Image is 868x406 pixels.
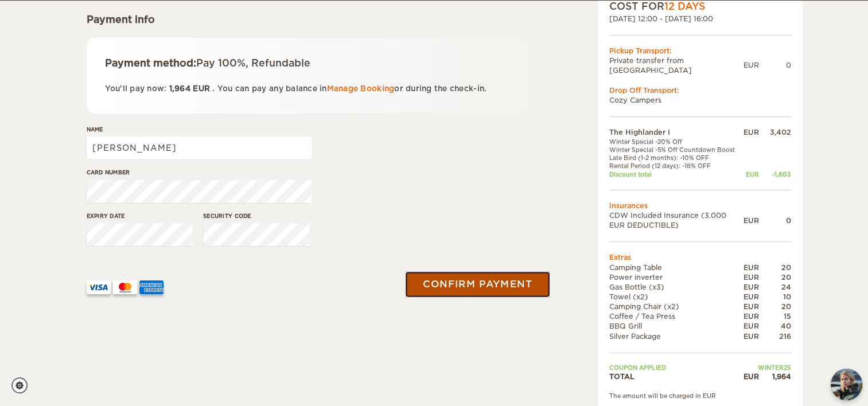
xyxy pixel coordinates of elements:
div: Payment info [87,13,548,26]
div: 40 [759,321,791,331]
div: EUR [744,216,759,225]
td: Coffee / Tea Press [609,311,744,321]
div: EUR [744,311,759,321]
td: Winter Special -20% Off [609,138,744,146]
div: EUR [744,282,759,292]
img: mastercard [113,280,137,294]
label: Card number [87,168,312,177]
img: VISA [87,280,111,294]
div: Drop Off Transport: [609,85,791,95]
td: TOTAL [609,372,744,381]
div: 10 [759,292,791,302]
td: Camping Chair (x2) [609,302,744,311]
td: Camping Table [609,263,744,272]
td: Winter Special -5% Off Countdown Boost [609,146,744,154]
div: 15 [759,311,791,321]
div: Pickup Transport: [609,46,791,56]
td: Cozy Campers [609,95,791,105]
td: Silver Package [609,331,744,341]
div: 3,402 [759,127,791,137]
label: Expiry date [87,212,193,220]
div: The amount will be charged in EUR [609,392,791,400]
td: Private transfer from [GEOGRAPHIC_DATA] [609,56,744,75]
div: -1,803 [759,170,791,178]
div: EUR [744,127,759,137]
td: WINTER25 [744,364,791,372]
img: Freyja at Cozy Campers [831,369,862,400]
img: AMEX [139,280,164,294]
div: EUR [744,272,759,282]
div: EUR [744,60,759,70]
div: EUR [744,372,759,381]
span: 1,964 [169,84,190,93]
span: Pay 100%, Refundable [196,57,310,69]
div: Payment method: [105,56,530,70]
a: Manage Booking [327,84,395,93]
td: Rental Period (12 days): -18% OFF [609,162,744,170]
td: Power inverter [609,272,744,282]
button: Confirm payment [406,271,550,297]
td: Late Bird (1-2 months): -10% OFF [609,154,744,162]
div: 1,964 [759,372,791,381]
a: Cookie settings [11,377,35,393]
div: 216 [759,331,791,341]
span: EUR [193,84,210,93]
td: The Highlander I [609,127,744,137]
div: EUR [744,331,759,341]
td: CDW Included Insurance (3.000 EUR DEDUCTIBLE) [609,210,744,230]
td: BBQ Grill [609,321,744,331]
button: chat-button [831,369,862,400]
td: Gas Bottle (x3) [609,282,744,292]
div: 0 [759,216,791,225]
label: Name [87,125,312,134]
div: EUR [744,302,759,311]
div: 20 [759,263,791,272]
td: Insurances [609,201,791,210]
label: Security code [203,212,310,220]
div: [DATE] 12:00 - [DATE] 16:00 [609,14,791,24]
td: Discount total [609,170,744,178]
div: EUR [744,292,759,302]
td: Towel (x2) [609,292,744,302]
td: Coupon applied [609,364,744,372]
div: EUR [744,263,759,272]
div: EUR [744,170,759,178]
span: 12 Days [664,1,705,12]
div: EUR [744,321,759,331]
div: 24 [759,282,791,292]
div: 20 [759,302,791,311]
p: You'll pay now: . You can pay any balance in or during the check-in. [105,82,530,95]
div: 20 [759,272,791,282]
div: 0 [759,60,791,70]
td: Extras [609,252,791,262]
